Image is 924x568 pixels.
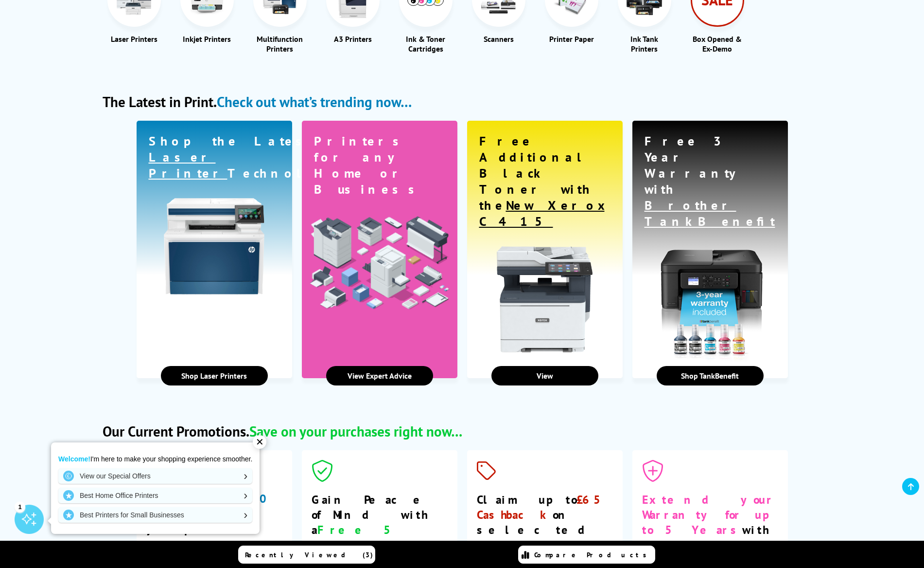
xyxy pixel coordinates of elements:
a: Laser Printer [149,149,227,181]
a: View [491,366,598,385]
img: Expert Advice for the best printers for business and home [307,214,453,311]
div: Shop the Latest in Technology. [149,133,377,181]
div: Multifunction Printers [253,34,307,54]
div: Scanners [472,34,525,44]
a: View our Special Offers [58,468,252,484]
div: 1 [15,501,25,512]
img: laser printers [164,198,264,294]
div: Ink Tank Printers [618,34,671,54]
div: Ink & Toner Cartridges [399,34,453,54]
img: Brother TankBenefit Inktank Printers [652,246,768,362]
a: Recently Viewed (3) [238,546,375,564]
div: Laser Printers [107,34,161,44]
a: Best Printers for Small Businesses [58,507,252,523]
span: Recently Viewed (3) [245,550,373,559]
span: Check out what’s trending now… [217,92,412,111]
div: Printers for any Home or Business [314,133,445,197]
div: Box Opened & Ex-Demo [691,34,744,54]
a: View Expert Advice [326,366,433,385]
div: Printer Paper [545,34,598,44]
img: Xerox C415 Laser Printer [497,246,593,352]
a: New Xerox C415 [479,197,605,229]
a: Shop Laser Printers [161,366,268,385]
strong: Welcome! [58,455,90,463]
div: Free 3 Year Warranty with [645,133,776,229]
div: Inkjet Printers [180,34,234,44]
span: Save on your purchases right now… [249,422,462,440]
a: Brother TankBenefit [645,197,775,229]
span: Extend your Warranty for up to 5 Years [642,492,775,537]
a: Shop TankBenefit [657,366,764,385]
div: The Latest in Print. [103,92,412,111]
div: A3 Printers [326,34,380,44]
a: Best Home Office Printers [58,488,252,503]
div: ✕ [253,435,266,449]
div: Our Current Promotions. [103,422,462,440]
a: Compare Products [518,546,655,564]
div: Free Additional Black Toner with the [479,133,610,229]
span: Free 5 Year Warranty [312,522,399,568]
span: Compare Products [534,550,652,559]
p: I'm here to make your shopping experience smoother. [58,455,252,463]
span: £65 Cashback [477,492,609,522]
